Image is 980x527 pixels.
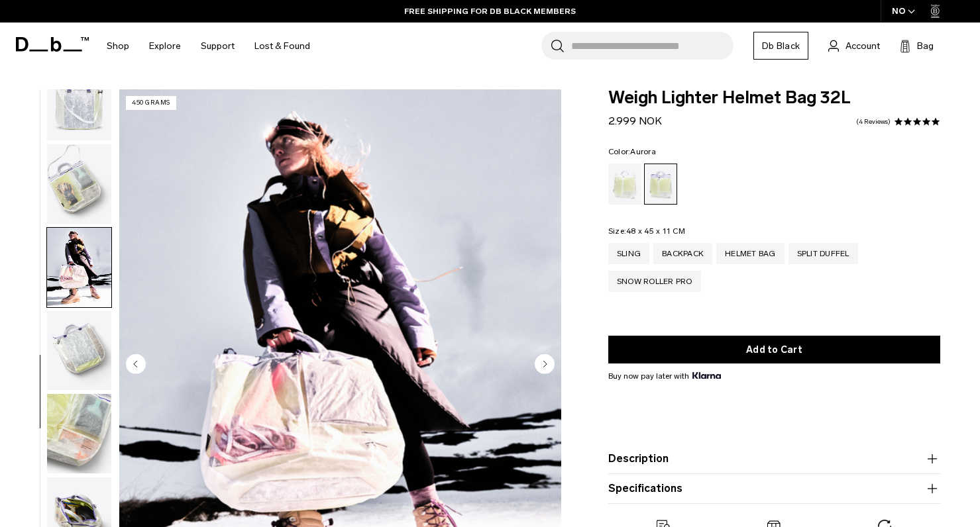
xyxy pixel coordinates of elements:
span: Weigh Lighter Helmet Bag 32L [608,89,940,107]
button: Next slide [535,354,555,376]
a: Snow Roller Pro [608,271,701,292]
nav: Main Navigation [97,23,320,70]
img: Weigh_Lighter_Helmet_Bag_32L_4.png [47,144,111,224]
button: Description [608,451,940,467]
a: Shop [107,23,129,70]
button: Specifications [608,481,940,497]
a: Backpack [653,243,712,264]
button: Weigh_Lighter_Helmet_Bag_32L_6.png [46,393,112,474]
span: 48 x 45 x 11 CM [626,226,685,236]
a: Support [201,23,235,70]
a: 4 reviews [856,119,891,125]
a: Aurora [644,164,677,205]
a: Explore [149,23,181,70]
button: Weigh_Lighter_Helmet_Bag_32L_3.png [46,60,112,141]
a: Account [828,38,880,54]
a: Helmet Bag [716,243,785,264]
button: Weigh_Lighter_Helmet_Bag_32L_5.png [46,311,112,391]
span: Account [845,39,880,53]
button: Previous slide [126,354,146,376]
button: Add to Cart [608,336,940,363]
button: Weigh Lighter Helmet Bag 32L Aurora [46,227,112,308]
a: Db Black [753,32,808,60]
img: Weigh_Lighter_Helmet_Bag_32L_5.png [47,311,111,391]
button: Weigh_Lighter_Helmet_Bag_32L_4.png [46,144,112,224]
a: Sling [608,243,649,264]
a: Split Duffel [789,243,858,264]
a: Lost & Found [254,23,310,70]
img: {"height" => 20, "alt" => "Klarna"} [692,372,721,379]
span: Buy now pay later with [608,370,721,382]
span: Aurora [630,147,656,156]
button: Bag [900,38,934,54]
legend: Color: [608,148,656,156]
a: FREE SHIPPING FOR DB BLACK MEMBERS [404,5,576,17]
img: Weigh_Lighter_Helmet_Bag_32L_6.png [47,394,111,473]
img: Weigh Lighter Helmet Bag 32L Aurora [47,228,111,307]
a: Diffusion [608,164,641,205]
span: Bag [917,39,934,53]
p: 450 grams [126,96,176,110]
span: 2.999 NOK [608,115,662,127]
img: Weigh_Lighter_Helmet_Bag_32L_3.png [47,61,111,140]
legend: Size: [608,227,685,235]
